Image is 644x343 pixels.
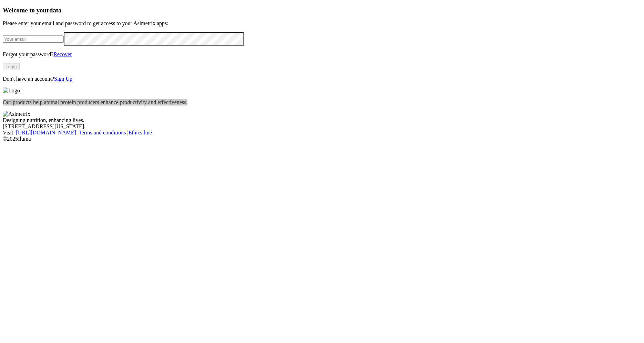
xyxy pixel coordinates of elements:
[53,51,72,57] a: Recover
[3,99,641,105] p: Our products help animal protein producers enhance productivity and effectiveness.
[3,117,641,123] div: Designing nutrition, enhancing lives.
[16,130,76,135] a: [URL][DOMAIN_NAME]
[3,136,641,142] div: © 2025 Iluma
[129,130,152,135] a: Ethics line
[3,51,641,58] p: Forgot your password?
[54,76,72,82] a: Sign Up
[79,130,126,135] a: Terms and conditions
[3,36,64,43] input: Your email
[3,130,641,136] div: Visit : | |
[3,63,20,70] button: Login
[49,7,61,14] span: data
[3,88,20,94] img: Logo
[3,7,641,14] h3: Welcome to your
[3,123,641,130] div: [STREET_ADDRESS][US_STATE].
[3,20,641,27] p: Please enter your email and password to get access to your Asimetrix apps:
[3,111,30,117] img: Asimetrix
[3,76,641,82] p: Don't have an account?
